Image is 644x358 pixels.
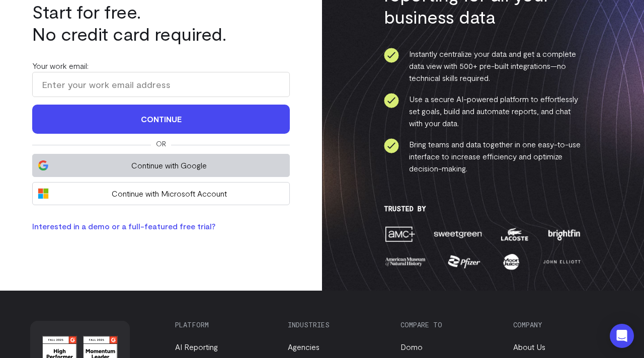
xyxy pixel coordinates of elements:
[384,205,583,213] h3: Trusted By
[288,342,319,351] a: Agencies
[400,321,496,329] h3: Compare to
[32,105,290,134] button: Continue
[175,342,218,351] a: AI Reporting
[384,48,583,84] li: Instantly centralize your data and get a complete data view with 500+ pre-built integrations—no t...
[32,221,215,231] a: Interested in a demo or a full-featured free trial?
[32,182,290,205] button: Continue with Microsoft Account
[288,321,383,329] h3: Industries
[54,159,284,171] span: Continue with Google
[610,324,634,348] div: Open Intercom Messenger
[32,72,290,97] input: Enter your work email address
[32,61,89,70] label: Your work email:
[54,188,284,200] span: Continue with Microsoft Account
[384,93,583,129] li: Use a secure AI-powered platform to effortlessly set goals, build and automate reports, and chat ...
[156,139,166,149] span: Or
[32,154,290,177] button: Continue with Google
[513,342,545,351] a: About Us
[32,1,290,45] h1: Start for free. No credit card required.
[400,342,423,351] a: Domo
[513,321,609,329] h3: Company
[384,138,583,174] li: Bring teams and data together in one easy-to-use interface to increase efficiency and optimize de...
[175,321,271,329] h3: Platform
